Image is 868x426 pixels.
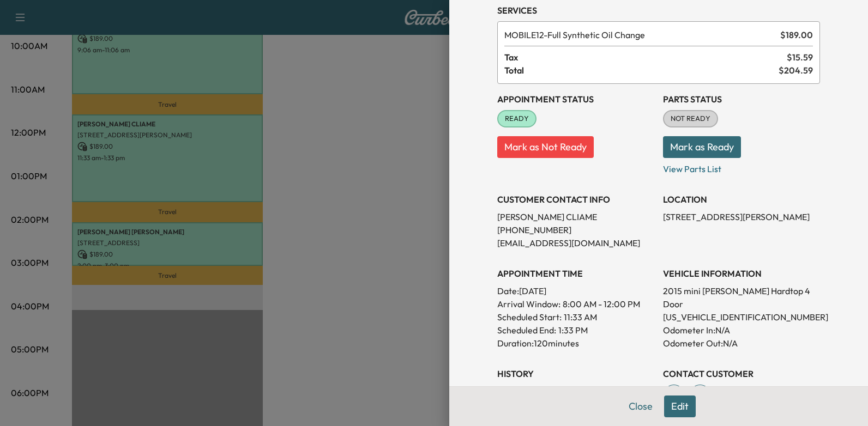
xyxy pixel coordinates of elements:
h3: Appointment Status [497,93,654,106]
p: 2015 mini [PERSON_NAME] Hardtop 4 Door [663,284,820,311]
p: View Parts List [663,158,820,175]
span: Tax [504,51,787,64]
p: [EMAIL_ADDRESS][DOMAIN_NAME] [497,236,654,249]
h3: VEHICLE INFORMATION [663,267,820,280]
p: Odometer In: N/A [663,324,820,337]
h3: History [497,367,654,380]
p: [PHONE_NUMBER] [497,223,654,236]
button: Mark as Ready [663,136,741,158]
span: Total [504,64,779,77]
p: Scheduled End: [497,324,556,337]
span: NOT READY [664,113,717,124]
p: 1:33 PM [558,324,588,337]
h3: Services [497,4,820,17]
h3: CUSTOMER CONTACT INFO [497,193,654,206]
span: $ 204.59 [779,64,813,77]
span: $ 189.00 [780,28,813,41]
p: Date: [DATE] [497,284,654,297]
p: [PERSON_NAME] CLIAME [497,210,654,223]
span: READY [498,113,535,124]
button: Close [622,395,660,417]
p: Odometer Out: N/A [663,337,820,350]
span: 8:00 AM - 12:00 PM [563,297,640,311]
h3: APPOINTMENT TIME [497,267,654,280]
button: Edit [664,395,696,417]
p: 11:33 AM [564,311,597,324]
span: Full Synthetic Oil Change [504,28,776,41]
h3: LOCATION [663,193,820,206]
p: Duration: 120 minutes [497,337,654,350]
p: Created By : [PERSON_NAME] [497,385,654,398]
p: [US_VEHICLE_IDENTIFICATION_NUMBER] [663,311,820,324]
span: $ 15.59 [787,51,813,64]
p: [STREET_ADDRESS][PERSON_NAME] [663,210,820,223]
p: Arrival Window: [497,297,654,311]
button: Mark as Not Ready [497,136,594,158]
h3: CONTACT CUSTOMER [663,367,820,380]
h3: Parts Status [663,93,820,106]
p: Scheduled Start: [497,311,562,324]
